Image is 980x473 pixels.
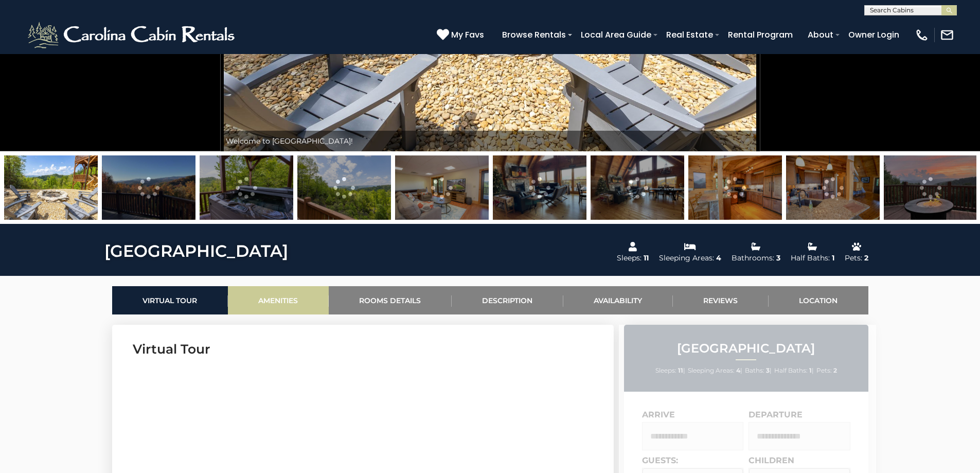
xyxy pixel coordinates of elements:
a: My Favs [437,28,487,42]
span: My Favs [451,28,484,41]
img: 163280283 [102,155,195,220]
img: 163280294 [591,155,684,220]
a: Owner Login [843,26,904,44]
a: Description [452,286,563,314]
a: Rooms Details [329,286,452,314]
a: Local Area Guide [576,26,656,44]
img: phone-regular-white.png [915,28,929,42]
img: 163280282 [493,155,586,220]
a: Availability [563,286,673,314]
a: Browse Rentals [497,26,571,44]
img: mail-regular-white.png [940,28,954,42]
a: Reviews [673,286,769,314]
img: 163280285 [884,155,977,220]
a: Virtual Tour [112,286,228,314]
img: 163280291 [297,155,391,220]
a: Location [769,286,868,314]
img: 163280292 [4,155,98,220]
a: Real Estate [661,26,718,44]
a: Amenities [228,286,329,314]
img: 163280293 [395,155,489,220]
img: 163280284 [200,155,293,220]
img: 163280296 [786,155,880,220]
div: Welcome to [GEOGRAPHIC_DATA]! [221,131,760,151]
img: White-1-2.png [26,20,239,50]
a: Rental Program [723,26,798,44]
h3: Virtual Tour [133,340,593,358]
a: About [803,26,839,44]
img: 163280295 [688,155,782,220]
